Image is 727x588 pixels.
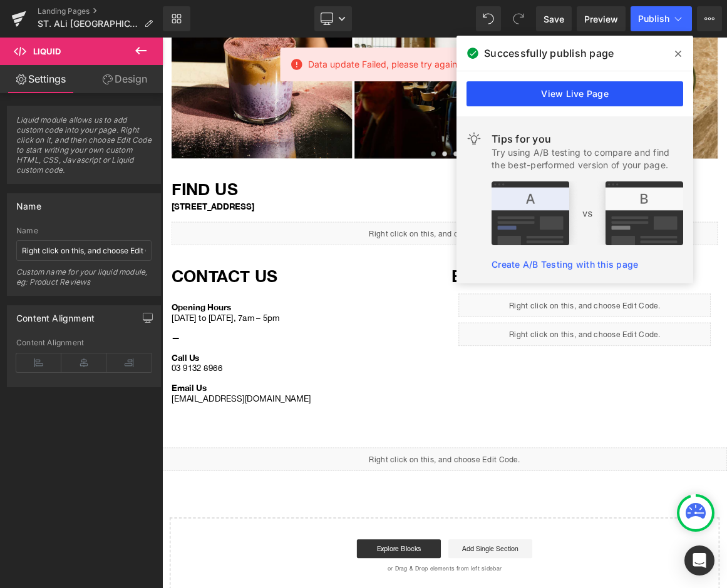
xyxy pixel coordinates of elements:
[697,6,722,31] button: More
[163,6,190,31] a: New Library
[16,338,152,347] div: Content Alignment
[13,355,93,368] span: Opening Hours
[308,58,480,71] span: Data update Failed, please try again later.
[484,46,614,61] span: Successfully publish page
[33,46,61,56] span: Liquid
[492,131,683,146] div: Tips for you
[16,306,95,323] div: Content Alignment
[544,13,564,26] span: Save
[492,259,638,270] a: Create A/B Testing with this page
[16,226,152,235] div: Name
[506,6,531,31] button: Redo
[13,477,200,490] span: [EMAIL_ADDRESS][DOMAIN_NAME]
[492,181,683,245] img: tip.png
[13,463,59,477] span: Email Us
[638,14,669,24] span: Publish
[13,303,369,337] h1: CONTACT US
[584,13,618,26] span: Preview
[13,422,50,436] span: Call Us
[84,65,165,93] a: Design
[577,6,626,31] a: Preview
[492,146,683,171] div: Try using A/B testing to compare and find the best-performed version of your page.
[13,220,708,234] p: [STREET_ADDRESS]
[467,131,482,146] img: light.svg
[16,194,41,211] div: Name
[13,369,157,382] span: [DATE] to [DATE], 7am – 5pm
[476,6,501,31] button: Undo
[684,545,714,575] div: Open Intercom Messenger
[13,396,332,410] p: —
[16,267,152,295] div: Custom name for your liquid module, eg: Product Reviews
[38,6,163,16] a: Landing Pages
[16,115,152,183] span: Liquid module allows us to add custom code into your page. Right click on it, and then choose Edi...
[13,437,81,450] span: 03 9132 8966
[38,19,139,29] span: ST. ALi [GEOGRAPHIC_DATA]
[631,6,692,31] button: Publish
[467,81,683,106] a: View Live Page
